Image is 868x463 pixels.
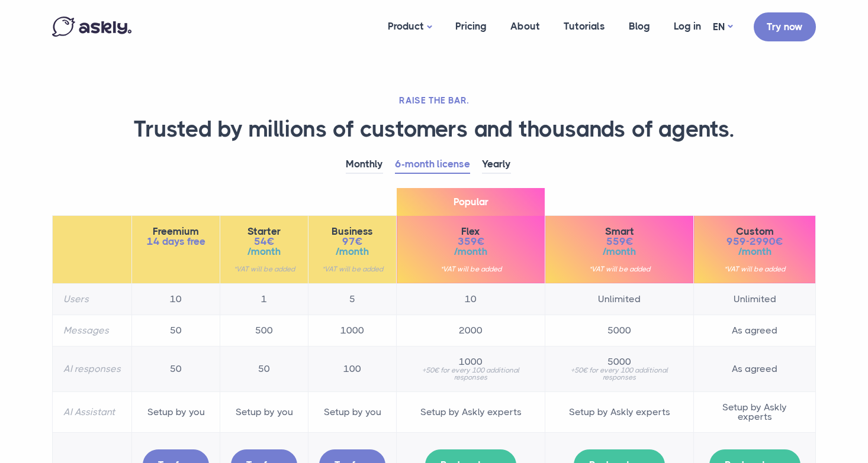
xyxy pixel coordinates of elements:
[407,237,534,247] span: 359€
[52,115,816,144] h1: Trusted by millions of customers and thousands of agents.
[556,266,683,273] small: *VAT will be added
[308,283,397,315] td: 5
[397,315,545,346] td: 2000
[53,315,132,346] th: Messages
[482,156,511,174] a: Yearly
[407,226,534,237] span: Flex
[397,391,545,432] td: Setup by Askly experts
[220,315,308,346] td: 500
[231,247,297,257] span: /month
[407,247,534,257] span: /month
[53,346,132,391] th: AI responses
[545,391,694,432] td: Setup by Askly experts
[397,188,545,216] span: Popular
[308,391,397,432] td: Setup by you
[705,364,805,374] span: As agreed
[556,237,683,247] span: 559€
[754,12,816,41] a: Try now
[694,391,816,432] td: Setup by Askly experts
[53,391,132,432] th: AI Assistant
[52,17,131,37] img: Askly
[346,156,383,174] a: Monthly
[319,237,385,247] span: 97€
[705,237,805,247] span: 959-2990€
[132,315,220,346] td: 50
[319,266,385,273] small: *VAT will be added
[220,283,308,315] td: 1
[231,237,297,247] span: 54€
[308,315,397,346] td: 1000
[220,391,308,432] td: Setup by you
[132,391,220,432] td: Setup by you
[397,283,545,315] td: 10
[556,247,683,257] span: /month
[705,266,805,273] small: *VAT will be added
[376,4,443,50] a: Product
[545,315,694,346] td: 5000
[220,346,308,391] td: 50
[556,357,683,367] span: 5000
[231,266,297,273] small: *VAT will be added
[52,95,816,106] h2: RAISE THE BAR.
[143,237,209,247] span: 14 days free
[552,4,617,49] a: Tutorials
[407,367,534,381] small: +50€ for every 100 additional responses
[319,247,385,257] span: /month
[545,283,694,315] td: Unlimited
[231,226,297,237] span: Starter
[662,4,713,49] a: Log in
[319,226,385,237] span: Business
[713,18,732,35] a: EN
[407,357,534,367] span: 1000
[443,4,499,49] a: Pricing
[617,4,662,49] a: Blog
[556,226,683,237] span: Smart
[694,283,816,315] td: Unlimited
[705,226,805,237] span: Custom
[132,283,220,315] td: 10
[143,226,209,237] span: Freemium
[53,283,132,315] th: Users
[132,346,220,391] td: 50
[694,315,816,346] td: As agreed
[705,247,805,257] span: /month
[395,156,470,174] a: 6-month license
[407,266,534,273] small: *VAT will be added
[499,4,552,49] a: About
[556,367,683,381] small: +50€ for every 100 additional responses
[308,346,397,391] td: 100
